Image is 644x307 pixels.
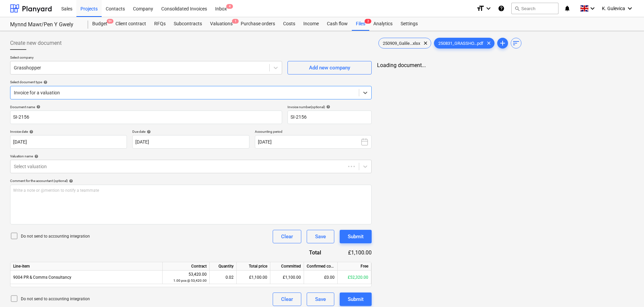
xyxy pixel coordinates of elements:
[273,293,301,306] button: Clear
[287,105,372,109] div: Invoice number (optional)
[421,39,430,47] span: clear
[21,296,90,302] p: Do not send to accounting integration
[588,4,597,12] i: keyboard_arrow_down
[10,55,282,61] p: Select company
[284,249,332,256] div: Total
[107,19,113,24] span: 9+
[352,17,369,31] div: Files
[512,39,520,47] span: sort
[255,129,372,135] p: Accounting period
[315,232,326,241] div: Save
[232,19,239,24] span: 1
[325,105,330,109] span: help
[145,130,151,134] span: help
[299,17,323,31] a: Income
[88,17,111,31] div: Budget
[379,41,424,46] span: 250909_Galile...xlsx
[270,262,304,271] div: Committed
[255,135,372,149] button: [DATE]
[10,21,80,28] div: Mynnd Mawr/Pen Y Gwely
[338,271,371,284] div: £52,320.00
[33,154,38,158] span: help
[281,295,293,304] div: Clear
[10,154,372,158] div: Valuation name
[88,17,111,31] a: Budget9+
[309,63,350,72] div: Add new company
[377,62,634,68] div: Loading document...
[304,262,338,271] div: Confirmed costs
[10,111,282,124] input: Document name
[10,262,163,271] div: Line-item
[514,6,520,11] span: search
[210,271,237,284] div: 0.02
[68,179,73,183] span: help
[610,275,644,307] iframe: Chat Widget
[281,232,293,241] div: Clear
[602,6,625,11] span: K. Gulevica
[378,38,431,49] div: 250909_Galile...xlsx
[564,4,571,12] i: notifications
[28,130,33,134] span: help
[340,230,372,243] button: Submit
[132,135,249,149] input: Due date not specified
[338,262,371,271] div: Free
[484,4,493,12] i: keyboard_arrow_down
[210,262,237,271] div: Quantity
[173,279,207,282] small: 1.00 pcs @ 53,420.00
[476,4,484,12] i: format_size
[332,249,372,256] div: £1,100.00
[434,38,495,49] div: 250831_GRASSHO...pdf
[10,39,62,47] span: Create new document
[206,17,237,31] a: Valuations1
[499,39,507,47] span: add
[307,230,334,243] button: Save
[365,19,371,24] span: 2
[237,17,279,31] a: Purchase orders
[369,17,397,31] a: Analytics
[434,41,487,46] span: 250831_GRASSHO...pdf
[111,17,150,31] a: Client contract
[397,17,422,31] a: Settings
[352,17,369,31] a: Files2
[498,4,505,12] i: Knowledge base
[10,129,127,134] div: Invoice date
[10,105,282,109] div: Document name
[150,17,170,31] a: RFQs
[348,295,364,304] div: Submit
[511,3,558,14] button: Search
[273,230,301,243] button: Clear
[323,17,352,31] a: Cash flow
[206,17,237,31] div: Valuations
[10,80,372,84] div: Select document type
[170,17,206,31] a: Subcontracts
[626,4,634,12] i: keyboard_arrow_down
[279,17,299,31] a: Costs
[132,129,249,134] div: Due date
[304,271,338,284] div: £0.00
[165,271,207,284] div: 53,420.00
[348,232,364,241] div: Submit
[226,4,233,9] span: 4
[21,234,90,239] p: Do not send to accounting integration
[485,39,493,47] span: clear
[42,80,47,84] span: help
[287,61,372,74] button: Add new company
[35,105,40,109] span: help
[287,111,372,124] input: Invoice number
[340,293,372,306] button: Submit
[270,271,304,284] div: £1,100.00
[13,275,71,280] span: 9004 PR & Comms Consultancy
[237,262,270,271] div: Total price
[307,293,334,306] button: Save
[237,271,270,284] div: £1,100.00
